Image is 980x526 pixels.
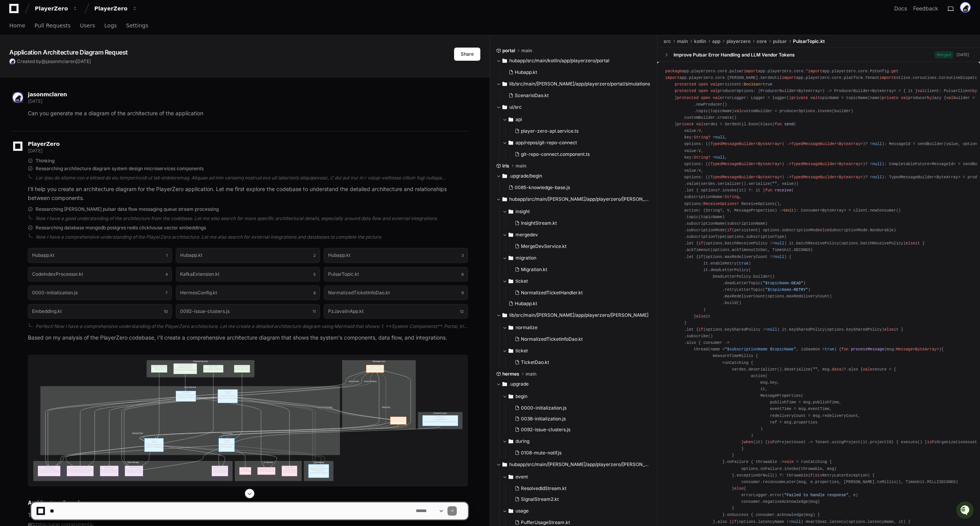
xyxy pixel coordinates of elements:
span: kotlin [694,38,706,44]
span: PulsarTopic.kt [793,38,825,44]
span: "" [813,367,817,372]
button: .upgrade/begin [496,170,652,182]
span: ByteArray [839,162,860,166]
span: V [699,149,701,153]
span: $topicName [765,281,789,285]
span: during [516,438,529,444]
span: insight [516,208,530,215]
span: 0000-initialization.js [521,405,567,411]
span: Home [9,23,25,28]
div: PlayerZero [35,5,68,12]
span: 5 [313,271,316,277]
span: @ [41,58,46,64]
a: Logs [104,17,117,35]
button: Share [454,48,480,61]
span: if [727,228,732,232]
img: ACg8ocL5TA4wPbprI7pSzzIzMXsb0C9TQDc6pph0mRPvknoF9djQXAA=s96-c [960,2,971,13]
button: PlayerZero [32,2,81,15]
button: Embedding.kt10 [28,304,172,319]
button: KafkaExtension.kt5 [176,267,320,282]
span: val [863,367,870,372]
span: normalize [516,324,538,331]
h1: 0000-initialization.js [32,290,78,295]
span: Hubapp.kt [515,301,537,307]
span: null [872,175,882,179]
a: Pull Requests [34,17,70,35]
span: null [872,142,882,146]
span: event [516,474,528,480]
span: 0092-issue-clusters.js [521,427,570,433]
span: pulsar [773,38,787,44]
button: hubapp/src/main/[PERSON_NAME]/app/playerzero/[PERSON_NAME] [496,193,652,205]
a: Home [9,17,25,35]
span: package [665,69,682,73]
svg: Directory [509,392,513,401]
button: api [502,113,652,126]
span: Settings [126,23,148,28]
svg: Directory [509,437,513,446]
span: Thinking [36,158,54,164]
span: portal [502,48,515,54]
button: PlayerZero [91,2,141,15]
button: git-repo-connect.component.ts [512,149,647,160]
span: if [699,241,703,246]
span: src [664,38,671,44]
span: null [715,135,725,140]
span: V [699,128,701,133]
span: main [526,371,536,377]
span: [DATE] [76,58,91,64]
span: null [872,162,882,166]
span: [DATE] [28,98,42,104]
span: send [784,122,794,126]
h1: Embedding.kt [32,309,62,314]
span: true [825,347,834,352]
button: NormalizedTicketInfoDao.kt [512,334,647,345]
span: ByteArray [915,347,936,352]
a: Docs [894,5,907,12]
div: Start new chat [26,58,127,65]
svg: Directory [509,115,513,124]
div: Now I have a good understanding of the architecture from the codebase. Let me also search for mor... [36,215,468,222]
button: Start new chat [131,60,141,69]
svg: Directory [509,230,513,239]
h1: PzJavalinApp.kt [328,309,364,314]
span: ticket [516,278,528,284]
span: ReceiveOptions [703,202,737,206]
div: Lor ipsu do sitame con a elitsed do eiu temporincidi ut lab etdoloremag. Aliquae ad min veniamq n... [36,175,468,181]
button: CodeIndexProcessor.kt4 [28,267,172,282]
svg: Directory [509,207,513,216]
span: main [521,48,532,54]
span: Logs [104,23,117,28]
span: by [972,89,977,93]
h1: HermesConfig.kt [180,290,217,295]
span: Unit [784,208,794,213]
span: when [744,440,754,444]
p: Can you generate me a diagram of the architecture of the application [28,109,468,118]
span: 9 [461,290,464,296]
span: null [775,254,784,259]
span: jasonmclaren [28,91,67,97]
button: 0092-issue-clusters.js11 [176,304,320,319]
button: insight [502,205,652,218]
span: 4 [165,271,168,277]
h1: Hubapp.kt [32,253,54,258]
svg: Directory [509,253,513,263]
p: I'll help you create an architecture diagram for the PlayerZero application. Let me first explore... [28,185,468,203]
span: api [516,116,522,123]
span: lib/src/main/[PERSON_NAME]/app/playerzero/portal/simulations [509,81,650,87]
span: String [694,155,708,160]
span: 0108-mute-notif.js [521,450,561,456]
span: (msg: < >) [884,347,941,352]
span: playerzero [726,38,750,44]
span: V [699,168,701,173]
span: by [927,96,932,100]
svg: Directory [509,346,513,355]
h1: 0092-issue-clusters.js [180,309,230,314]
svg: Directory [509,138,513,147]
span: ByteArray [758,142,779,146]
svg: Directory [502,102,507,112]
a: Powered byPylon [54,81,94,87]
span: " -DEAD" [763,281,803,285]
span: private [677,122,694,126]
span: hubapp/src/main/kotlin/app/playerzero/portal [509,58,609,64]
